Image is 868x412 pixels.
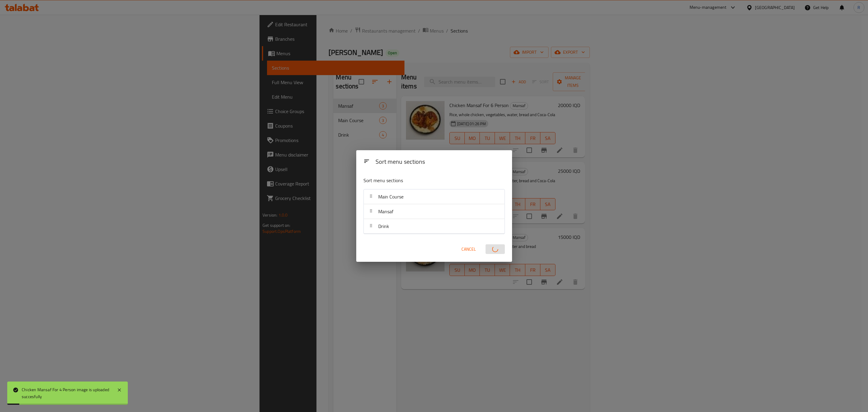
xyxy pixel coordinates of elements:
p: Sort menu sections [363,177,476,184]
span: Cancel [461,246,476,253]
span: Mansaf [378,207,393,216]
div: Drink [364,219,505,234]
button: Cancel [459,244,478,255]
div: Main Course [364,189,505,204]
span: Drink [378,222,389,231]
div: Mansaf [364,204,505,219]
div: Chicken Mansaf For 4 Person image is uploaded succesfully [22,386,111,400]
span: Main Course [378,192,404,201]
div: Sort menu sections [373,155,507,169]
